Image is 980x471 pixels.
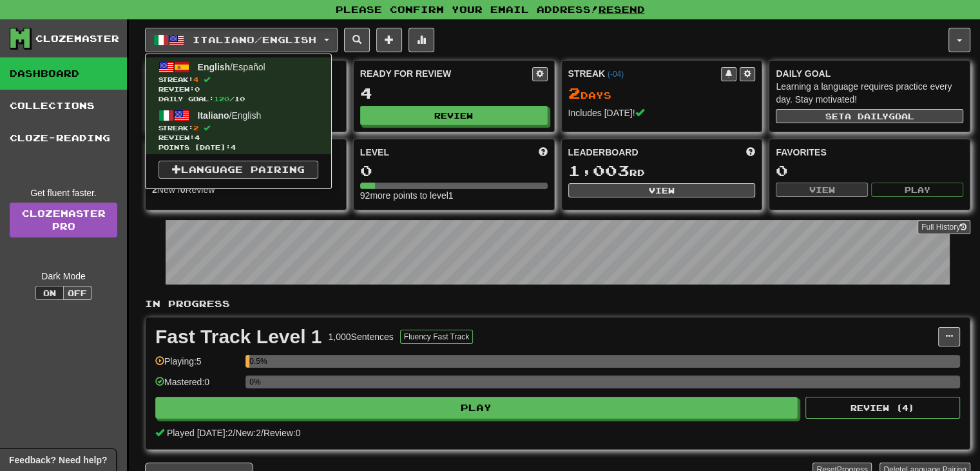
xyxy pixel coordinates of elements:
span: Daily Goal: / 10 [159,94,318,104]
span: 4 [193,75,198,83]
div: Favorites [776,146,963,159]
a: ClozemasterPro [10,203,117,237]
div: New / Review [152,183,340,196]
a: Italiano/EnglishStreak:2 Review:4Points [DATE]:4 [146,106,331,154]
button: Fluency Fast Track [400,330,473,344]
a: Resend [599,4,645,15]
span: Italiano [198,110,229,121]
strong: 0 [180,185,186,195]
span: Review: 4 [159,133,318,143]
span: Score more points to level up [539,146,548,159]
span: / English [198,110,262,121]
button: Play [155,397,798,419]
span: Italiano / English [193,34,316,45]
span: Leaderboard [568,146,639,159]
div: Dark Mode [10,270,117,283]
p: In Progress [145,297,970,310]
span: English [198,62,231,72]
span: New: 2 [235,428,261,438]
span: / Español [198,62,265,72]
div: Ready for Review [360,67,532,80]
div: 0 [776,163,963,179]
span: / [261,428,264,438]
button: Search sentences [344,28,370,52]
div: Fast Track Level 1 [155,327,322,346]
button: Full History [918,220,970,234]
div: 0 [360,163,548,179]
span: Streak: [159,75,318,85]
div: 92 more points to level 1 [360,189,548,202]
span: Played [DATE]: 2 [167,428,233,438]
div: Playing: 5 [155,355,239,376]
div: 1,000 Sentences [329,330,394,343]
span: 1,003 [568,161,629,179]
a: Language Pairing [159,161,318,179]
button: Seta dailygoal [776,109,963,123]
div: rd [568,163,756,179]
span: 120 [214,95,229,103]
div: Includes [DATE]! [568,106,756,119]
span: Streak: [159,123,318,133]
span: This week in points, UTC [746,146,755,159]
div: Get fluent faster. [10,186,117,199]
button: View [776,183,868,197]
span: 2 [568,84,581,102]
span: Level [360,146,389,159]
span: Open feedback widget [9,454,107,466]
button: On [35,286,64,300]
div: 4 [360,85,548,101]
button: Italiano/English [145,28,338,52]
div: Day s [568,85,756,102]
button: Review [360,106,548,125]
strong: 2 [152,185,157,195]
a: (-04) [608,70,624,79]
button: Review (4) [805,397,960,419]
span: Review: 0 [159,85,318,94]
div: Clozemaster [35,32,119,45]
button: View [568,183,756,197]
button: More stats [408,28,434,52]
button: Add sentence to collection [376,28,402,52]
div: Mastered: 0 [155,376,239,397]
a: English/EspañolStreak:4 Review:0Daily Goal:120/10 [146,57,331,106]
span: Points [DATE]: 4 [159,143,318,152]
span: Review: 0 [264,428,301,438]
span: / [233,428,235,438]
div: Streak [568,67,722,80]
button: Off [63,286,91,300]
span: a daily [845,112,889,121]
button: Play [871,183,963,197]
div: Daily Goal [776,67,963,80]
div: Learning a language requires practice every day. Stay motivated! [776,80,963,106]
span: 2 [193,124,198,132]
